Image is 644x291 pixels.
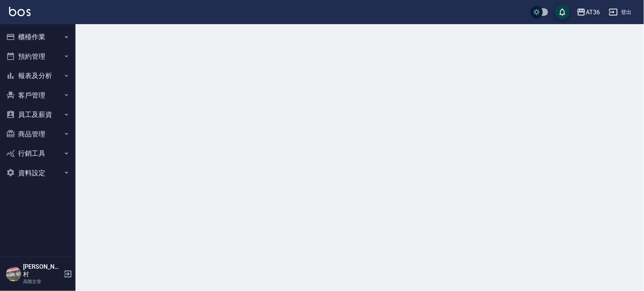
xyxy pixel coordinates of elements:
button: AT36 [574,5,603,20]
div: AT36 [586,8,600,17]
button: 登出 [606,5,635,19]
button: 預約管理 [3,47,72,66]
button: 櫃檯作業 [3,27,72,47]
button: save [555,5,570,20]
button: 報表及分析 [3,66,72,86]
button: 員工及薪資 [3,105,72,124]
button: 資料設定 [3,163,72,183]
p: 高階主管 [23,278,62,285]
button: 商品管理 [3,124,72,144]
h5: [PERSON_NAME]村 [23,263,62,278]
button: 行銷工具 [3,144,72,163]
img: Logo [9,7,31,16]
button: 客戶管理 [3,86,72,105]
img: Person [6,266,21,282]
